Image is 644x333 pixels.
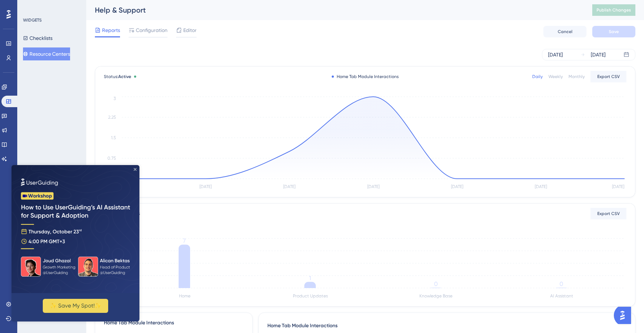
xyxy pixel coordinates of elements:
span: Cancel [558,29,572,35]
span: Export CSV [597,211,620,216]
button: Checklists [23,32,52,45]
tspan: Product Updates [293,293,328,298]
button: Save [592,26,635,37]
span: Status: [104,74,131,79]
div: Home Tab Module Interactions [104,319,174,327]
div: Help & Support [95,5,574,15]
div: Weekly [548,74,563,79]
button: Export CSV [590,71,626,82]
tspan: [DATE] [283,184,295,189]
tspan: 0 [434,280,438,287]
div: [DATE] [548,50,563,59]
tspan: 1.5 [111,135,116,140]
div: Home Tab Module Interactions [332,74,399,79]
tspan: Home [179,293,190,298]
tspan: 7 [183,237,186,244]
tspan: AI Assistant [550,293,573,298]
button: Resource Centers [23,47,70,60]
div: Daily [532,74,543,79]
button: Cancel [543,26,586,37]
button: Publish Changes [592,4,635,16]
button: Export CSV [590,208,626,219]
span: Active [118,74,131,79]
tspan: 2.25 [108,115,116,120]
tspan: 0 [560,280,563,287]
span: Editor [183,26,197,35]
tspan: Knowledge Base [419,293,452,298]
tspan: [DATE] [367,184,379,189]
tspan: [DATE] [535,184,547,189]
span: Publish Changes [597,7,631,13]
span: Export CSV [597,74,620,79]
div: [DATE] [591,50,606,59]
div: WIDGETS [23,17,42,23]
tspan: 3 [114,96,116,101]
iframe: UserGuiding AI Assistant Launcher [614,305,635,326]
span: Save [609,29,619,35]
div: Close Preview [122,3,125,6]
button: ✨ Save My Spot!✨ [31,134,97,148]
tspan: [DATE] [451,184,463,189]
span: Home Tab Module Interactions [267,321,337,330]
span: Configuration [136,26,167,35]
tspan: 0.75 [107,156,116,161]
div: Monthly [569,74,585,79]
tspan: [DATE] [199,184,212,189]
tspan: 1 [309,275,311,282]
span: Reports [102,26,120,35]
tspan: [DATE] [612,184,624,189]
